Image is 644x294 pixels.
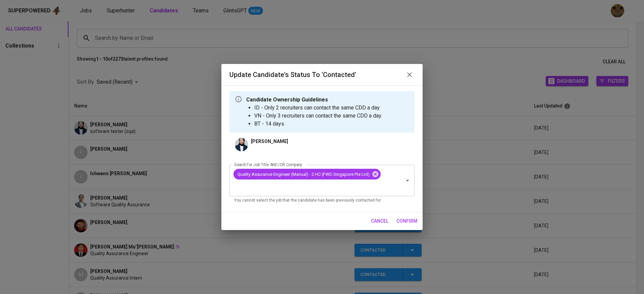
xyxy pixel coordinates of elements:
p: [PERSON_NAME] [251,138,288,145]
span: cancel [371,217,388,225]
li: BT - 14 days. [254,120,382,128]
p: You cannot select the job that the candidate has been previously contacted for. [234,197,410,204]
li: ID - Only 2 recruiters can contact the same CDD a day. [254,104,382,112]
button: Open [403,176,412,185]
span: Quality Assurance Engineer (Manual) - 2 HC (FWD Singapore Pte Ltd) [233,171,374,177]
p: Candidate Ownership Guidelines [246,96,382,104]
button: confirm [394,215,420,227]
h6: Update Candidate's Status to 'Contacted' [229,69,356,80]
img: 088a0ed8821756f15dfbbacce57d17ee.jpg [235,138,248,151]
li: VN - Only 3 recruiters can contact the same CDD a day. [254,112,382,120]
div: Quality Assurance Engineer (Manual) - 2 HC (FWD Singapore Pte Ltd) [233,169,381,179]
span: confirm [396,217,417,225]
button: cancel [368,215,391,227]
